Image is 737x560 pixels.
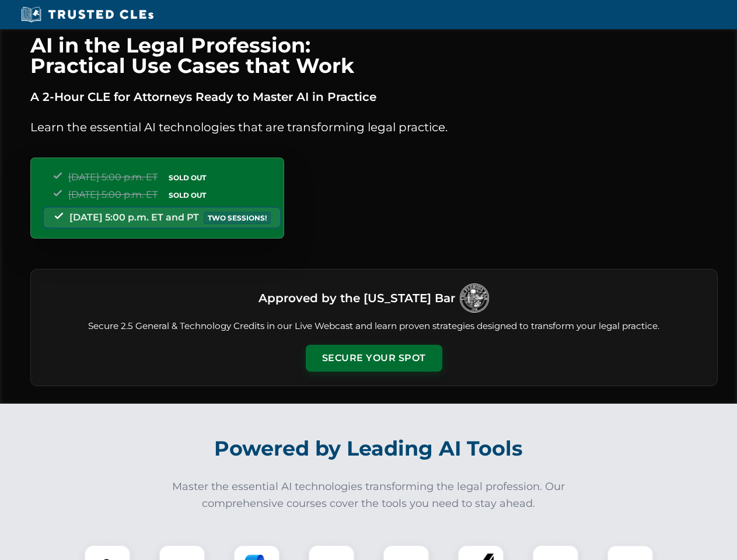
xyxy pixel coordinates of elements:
button: Secure Your Spot [306,345,442,372]
p: Master the essential AI technologies transforming the legal profession. Our comprehensive courses... [165,478,573,512]
p: A 2-Hour CLE for Attorneys Ready to Master AI in Practice [30,87,718,106]
h3: Approved by the [US_STATE] Bar [259,288,455,309]
img: Logo [460,283,489,313]
h1: AI in the Legal Profession: Practical Use Cases that Work [30,35,718,76]
p: Learn the essential AI technologies that are transforming legal practice. [30,118,718,136]
span: [DATE] 5:00 p.m. ET [68,171,158,183]
span: SOLD OUT [165,189,210,201]
img: Trusted CLEs [18,6,157,23]
span: SOLD OUT [165,171,210,184]
span: [DATE] 5:00 p.m. ET [68,189,158,200]
p: Secure 2.5 General & Technology Credits in our Live Webcast and learn proven strategies designed ... [45,320,703,333]
h2: Powered by Leading AI Tools [46,428,692,469]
